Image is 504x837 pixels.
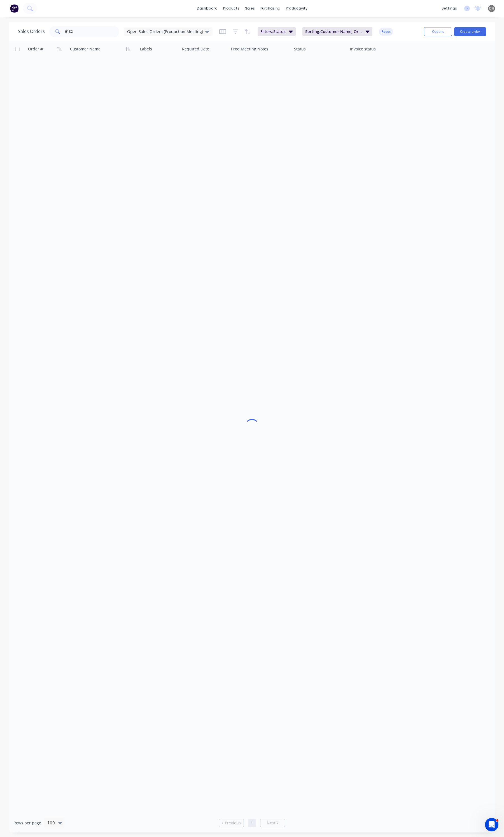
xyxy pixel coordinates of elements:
img: Factory [10,4,18,13]
span: Previous [225,820,241,826]
button: Filters:Status [258,27,296,36]
div: products [220,4,242,13]
a: Page 1 is your current page [248,819,256,827]
div: Invoice status [350,46,376,52]
div: productivity [283,4,310,13]
div: purchasing [258,4,283,13]
a: Previous page [219,820,244,826]
span: Sorting: Customer Name, Order # [305,29,362,34]
ul: Pagination [216,819,288,827]
h1: Sales Orders [18,29,45,34]
div: settings [439,4,460,13]
span: Filters: Status [260,29,286,34]
div: Status [294,46,306,52]
button: Sorting:Customer Name, Order # [302,27,372,36]
div: Prod Meeting Notes [231,46,268,52]
span: DH [489,6,494,11]
a: dashboard [194,4,220,13]
div: sales [242,4,258,13]
div: Labels [140,46,152,52]
span: Next [267,820,276,826]
button: Reset [379,28,393,36]
button: Options [424,27,452,36]
div: Order # [28,46,43,52]
div: Customer Name [70,46,101,52]
span: Rows per page [13,820,41,826]
iframe: Intercom live chat [485,818,498,831]
button: Create order [454,27,486,36]
input: Search... [65,26,120,37]
div: Required Date [182,46,209,52]
a: Next page [260,820,285,826]
span: Open Sales Orders (Production Meeting) [127,29,203,34]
